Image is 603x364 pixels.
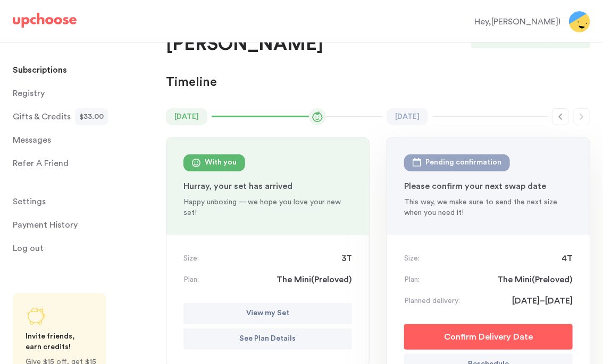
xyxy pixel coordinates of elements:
span: 3T [341,252,352,265]
button: Confirm Delivery Date [404,324,573,350]
a: UpChoose [13,13,77,32]
time: [DATE] [387,108,428,125]
span: Gifts & Credits [13,106,71,127]
div: Hey, [PERSON_NAME] ! [474,15,560,28]
p: See Plan Details [240,333,296,345]
p: Hurray, your set has arrived [183,180,352,193]
a: Log out [13,238,134,259]
span: [DATE]–[DATE] [512,294,573,307]
span: $33.00 [79,108,104,125]
span: Log out [13,238,44,259]
p: View my Set [246,307,289,320]
p: Size: [404,253,420,264]
p: Confirm Delivery Date [444,331,533,343]
button: See Plan Details [183,328,352,350]
a: Messages [13,129,134,151]
p: Refer A Friend [13,153,69,174]
p: Plan: [404,274,420,285]
div: With you [205,157,237,169]
span: 4T [562,252,573,265]
span: Registry [13,83,45,104]
a: Subscriptions [13,59,134,81]
p: Size: [183,253,199,264]
p: Please confirm your next swap date [404,180,573,193]
a: Settings [13,191,134,212]
p: This way, we make sure to send the next size when you need it! [404,197,573,218]
a: Gifts & Credits$33.00 [13,106,134,127]
p: Payment History [13,214,78,236]
span: The Mini ( Preloved ) [497,273,573,286]
time: [DATE] [166,108,207,125]
p: Plan: [183,274,199,285]
a: Refer A Friend [13,153,134,174]
a: Registry [13,83,134,104]
p: Planned delivery: [404,296,460,306]
span: Settings [13,191,46,212]
p: Subscriptions [13,59,67,81]
p: Happy unboxing — we hope you love your new set! [183,197,352,218]
button: View my Set [183,303,352,324]
p: Timeline [166,74,217,91]
a: Payment History [13,214,134,236]
span: Messages [13,129,51,151]
span: The Mini ( Preloved ) [277,273,352,286]
div: Pending confirmation [425,157,501,169]
img: UpChoose [13,13,77,28]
